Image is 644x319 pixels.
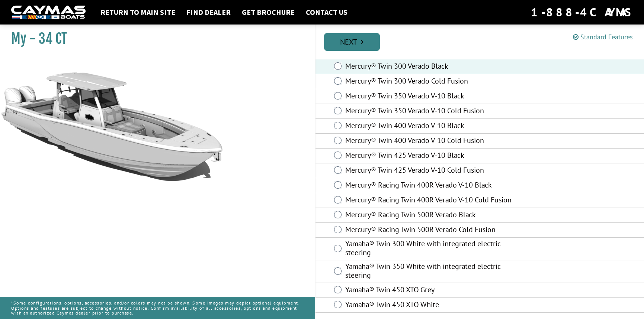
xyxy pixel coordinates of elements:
[302,7,351,17] a: Contact Us
[573,33,633,41] a: Standard Features
[345,210,525,221] label: Mercury® Racing Twin 500R Verado Black
[345,300,525,311] label: Yamaha® Twin 450 XTO White
[11,30,296,47] h1: My - 34 CT
[345,262,525,281] label: Yamaha® Twin 350 White with integrated electric steering
[97,7,179,17] a: Return to main site
[345,77,525,87] label: Mercury® Twin 300 Verado Cold Fusion
[345,180,525,191] label: Mercury® Racing Twin 400R Verado V-10 Black
[345,121,525,132] label: Mercury® Twin 400 Verado V-10 Black
[345,239,525,259] label: Yamaha® Twin 300 White with integrated electric steering
[345,91,525,102] label: Mercury® Twin 350 Verado V-10 Black
[11,6,86,19] img: white-logo-c9c8dbefe5ff5ceceb0f0178aa75bf4bb51f6bca0971e226c86eb53dfe498488.png
[531,4,633,20] div: 1-888-4CAYMAS
[183,7,234,17] a: Find Dealer
[345,106,525,117] label: Mercury® Twin 350 Verado V-10 Cold Fusion
[324,33,380,51] a: Next
[345,151,525,162] label: Mercury® Twin 425 Verado V-10 Black
[345,195,525,206] label: Mercury® Racing Twin 400R Verado V-10 Cold Fusion
[345,136,525,147] label: Mercury® Twin 400 Verado V-10 Cold Fusion
[11,297,304,319] p: *Some configurations, options, accessories, and/or colors may not be shown. Some images may depic...
[345,225,525,236] label: Mercury® Racing Twin 500R Verado Cold Fusion
[238,7,298,17] a: Get Brochure
[345,166,525,176] label: Mercury® Twin 425 Verado V-10 Cold Fusion
[345,62,525,72] label: Mercury® Twin 300 Verado Black
[345,285,525,296] label: Yamaha® Twin 450 XTO Grey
